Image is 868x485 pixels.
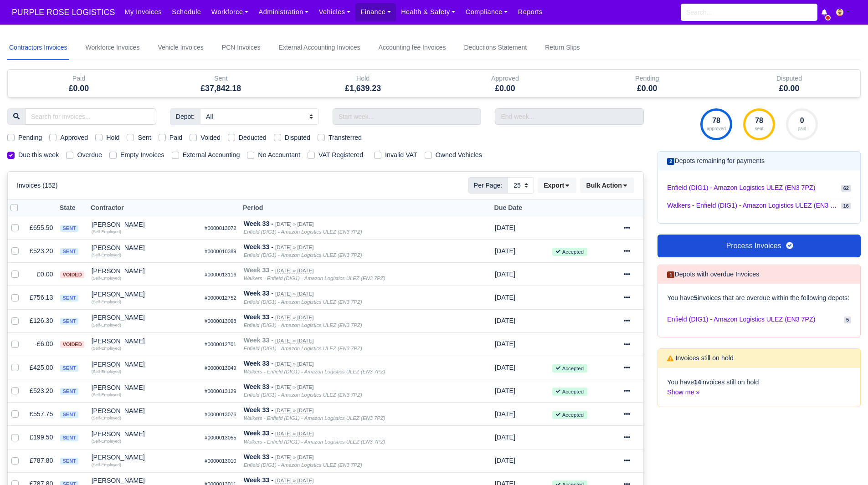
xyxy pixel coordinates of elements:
small: (Self-Employed) [92,276,121,281]
label: Overdue [77,150,102,160]
div: Hold [292,70,434,97]
h6: Invoices still on hold [667,354,734,362]
small: (Self-Employed) [92,439,121,444]
a: External Accounting Invoices [277,36,362,60]
span: 62 [841,185,851,192]
small: #0000013010 [205,458,236,464]
label: Disputed [285,133,310,143]
label: Voided [200,133,221,143]
iframe: Chat Widget [704,379,868,485]
small: [DATE] » [DATE] [275,291,313,297]
span: sent [60,225,78,232]
strong: Week 33 - [244,220,273,227]
td: £655.50 [26,216,56,240]
label: Hold [106,133,119,143]
a: Process Invoices [657,235,861,257]
span: 16 [841,203,851,209]
div: [PERSON_NAME] [92,431,197,437]
span: sent [60,388,78,395]
small: Accepted [552,364,587,373]
a: Vehicle Invoices [156,36,205,60]
a: My Invoices [119,3,167,21]
strong: Week 33 - [244,337,273,344]
small: [DATE] » [DATE] [275,408,313,414]
div: Approved [434,70,576,97]
small: [DATE] » [DATE] [275,245,313,250]
h5: £0.00 [583,84,711,93]
small: [DATE] » [DATE] [275,384,313,390]
td: £523.20 [26,240,56,263]
small: [DATE] » [DATE] [275,431,313,437]
h5: £37,842.18 [157,84,285,93]
a: PURPLE ROSE LOGISTICS [7,4,119,21]
button: Export [538,178,576,193]
th: Due Date [491,199,549,216]
span: 1 day from now [495,317,515,324]
h5: £0.00 [15,84,143,93]
small: [DATE] » [DATE] [275,454,313,460]
a: Compliance [461,3,513,21]
i: Walkers - Enfield (DIG1) - Amazon Logistics ULEZ (EN3 7PZ) [244,369,385,374]
span: Walkers - Enfield (DIG1) - Amazon Logistics ULEZ (EN3 7PZ) [667,201,837,210]
div: [PERSON_NAME] [92,361,197,368]
a: Workforce Invoices [84,36,142,60]
div: Disputed [725,73,853,84]
strong: Week 33 - [244,476,273,484]
span: 1 day from now [495,387,515,394]
strong: Week 33 - [244,429,273,437]
div: [PERSON_NAME] [92,245,197,251]
small: (Self-Employed) [92,230,121,234]
label: Due this week [18,150,59,160]
small: [DATE] » [DATE] [275,338,313,344]
span: 1 day from now [495,247,515,255]
div: [PERSON_NAME] [92,268,197,274]
span: sent [60,248,78,255]
i: Walkers - Enfield (DIG1) - Amazon Logistics ULEZ (EN3 7PZ) [244,439,385,444]
div: Bulk Action [580,178,634,193]
span: 1 day from now [495,410,515,418]
div: [PERSON_NAME] [92,477,197,484]
h5: £1,639.23 [299,84,427,93]
small: #0000013116 [205,272,236,277]
input: Search... [681,4,817,21]
small: [DATE] » [DATE] [275,478,313,484]
i: Enfield (DIG1) - Amazon Logistics ULEZ (EN3 7PZ) [244,462,362,468]
td: £523.20 [26,379,56,403]
span: 1 day from now [495,434,515,441]
td: £756.13 [26,286,56,309]
a: Schedule [167,3,206,21]
div: Hold [299,73,427,84]
small: #0000013076 [205,412,236,417]
div: [PERSON_NAME] [92,338,197,344]
span: Depot: [170,108,200,125]
label: Deducted [239,133,267,143]
span: 1 [667,271,674,278]
small: (Self-Employed) [92,323,121,327]
div: [PERSON_NAME] [92,314,197,321]
div: Pending [576,70,718,97]
span: voided [60,341,84,348]
a: Enfield (DIG1) - Amazon Logistics ULEZ (EN3 7PZ) 62 [667,179,851,197]
h6: Depots remaining for payments [667,157,765,165]
i: Enfield (DIG1) - Amazon Logistics ULEZ (EN3 7PZ) [244,299,362,305]
h5: £0.00 [725,84,853,93]
strong: Week 33 - [244,313,273,321]
small: [DATE] » [DATE] [275,361,313,367]
div: [PERSON_NAME] [92,291,197,297]
td: £199.50 [26,426,56,449]
div: [PERSON_NAME] [92,384,197,391]
small: (Self-Employed) [92,393,121,397]
strong: Week 33 - [244,453,273,460]
label: No Accountant [258,150,300,160]
i: Enfield (DIG1) - Amazon Logistics ULEZ (EN3 7PZ) [244,322,362,328]
small: [DATE] » [DATE] [275,315,313,321]
label: Paid [169,133,183,143]
h6: Depots with overdue Invoices [667,271,759,278]
div: Disputed [718,70,860,97]
i: Enfield (DIG1) - Amazon Logistics ULEZ (EN3 7PZ) [244,229,362,235]
div: [PERSON_NAME] [92,408,197,414]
